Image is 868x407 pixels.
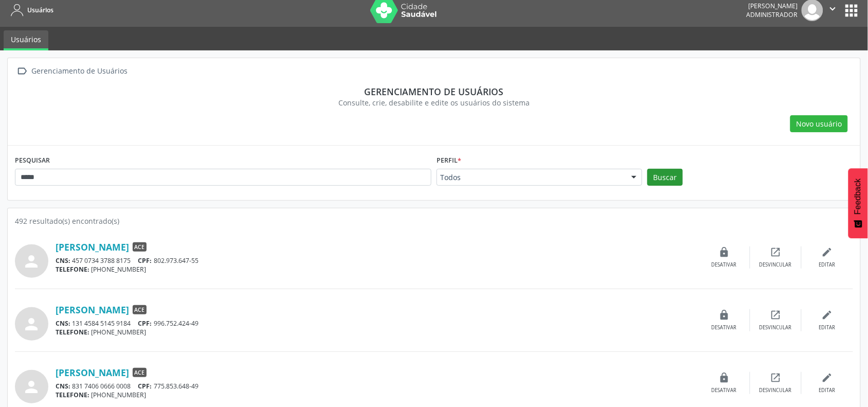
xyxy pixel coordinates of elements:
[15,64,130,79] a:  Gerenciamento de Usuários
[30,64,130,79] div: Gerenciamento de Usuários
[827,3,839,14] i: 
[133,242,147,252] span: ACE
[56,382,699,391] div: 831 7406 0666 0008 775.853.648-49
[790,115,848,133] button: Novo usuário
[819,387,836,394] div: Editar
[56,304,129,315] a: [PERSON_NAME]
[56,256,699,265] div: 457 0734 3788 8175 802.973.647-55
[56,319,699,328] div: 131 4584 5145 9184 996.752.424-49
[770,309,782,321] i: open_in_new
[819,324,836,331] div: Editar
[23,315,41,333] i: person
[133,305,147,314] span: ACE
[22,86,846,97] div: Gerenciamento de usuários
[4,30,48,50] a: Usuários
[56,391,89,399] span: TELEFONE:
[819,261,836,269] div: Editar
[712,261,737,269] div: Desativar
[747,10,798,19] span: Administrador
[138,382,152,391] span: CPF:
[647,169,683,186] button: Buscar
[56,319,70,328] span: CNS:
[822,309,833,321] i: edit
[56,328,89,337] span: TELEFONE:
[22,97,846,108] div: Consulte, crie, desabilite e edite os usuários do sistema
[15,153,50,169] label: PESQUISAR
[759,324,792,331] div: Desvincular
[27,6,53,14] span: Usuários
[56,265,699,274] div: [PHONE_NUMBER]
[719,246,730,258] i: lock
[56,382,70,391] span: CNS:
[759,387,792,394] div: Desvincular
[56,256,70,265] span: CNS:
[7,2,53,19] a: Usuários
[56,328,699,337] div: [PHONE_NUMBER]
[133,368,147,377] span: ACE
[56,391,699,399] div: [PHONE_NUMBER]
[138,256,152,265] span: CPF:
[440,172,621,183] span: Todos
[719,309,730,321] i: lock
[719,372,730,383] i: lock
[747,2,798,10] div: [PERSON_NAME]
[854,179,863,215] span: Feedback
[56,241,129,253] a: [PERSON_NAME]
[822,246,833,258] i: edit
[848,168,868,238] button: Feedback - Mostrar pesquisa
[56,265,89,274] span: TELEFONE:
[822,372,833,383] i: edit
[15,216,853,226] div: 492 resultado(s) encontrado(s)
[770,372,782,383] i: open_in_new
[843,2,861,20] button: apps
[759,261,792,269] div: Desvincular
[712,324,737,331] div: Desativar
[797,118,842,129] span: Novo usuário
[56,367,129,378] a: [PERSON_NAME]
[15,64,30,79] i: 
[138,319,152,328] span: CPF:
[770,246,782,258] i: open_in_new
[712,387,737,394] div: Desativar
[23,252,41,271] i: person
[437,153,461,169] label: Perfil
